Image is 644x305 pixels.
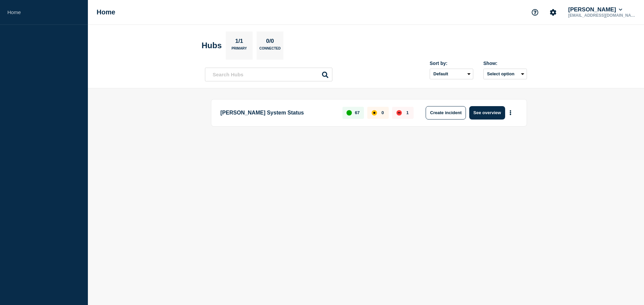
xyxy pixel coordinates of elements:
[264,38,277,47] p: 0/0
[483,69,527,79] button: Select option
[355,110,360,115] p: 67
[567,13,637,18] p: [EMAIL_ADDRESS][DOMAIN_NAME]
[231,47,247,54] p: Primary
[528,5,542,19] button: Support
[259,47,280,54] p: Connected
[406,110,409,115] p: 1
[430,61,473,66] div: Sort by:
[567,6,624,13] button: [PERSON_NAME]
[205,68,332,81] input: Search Hubs
[469,106,505,120] button: See overview
[426,106,466,120] button: Create incident
[372,110,377,116] div: affected
[220,106,335,120] p: [PERSON_NAME] System Status
[233,38,246,47] p: 1/1
[546,5,560,19] button: Account settings
[430,69,473,79] select: Sort by
[202,41,222,50] h2: Hubs
[97,8,115,16] h1: Home
[483,61,527,66] div: Show:
[346,110,352,116] div: up
[381,110,384,115] p: 0
[396,110,402,116] div: down
[506,106,515,119] button: More actions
